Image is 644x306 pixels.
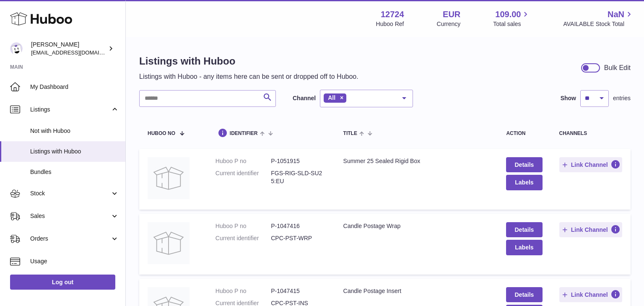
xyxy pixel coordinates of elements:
[30,148,119,156] span: Listings with Huboo
[271,234,326,242] dd: CPC-PST-WRP
[559,131,623,136] div: channels
[30,189,110,197] span: Stock
[495,9,521,20] span: 109.00
[216,287,271,295] dt: Huboo P no
[216,222,271,230] dt: Huboo P no
[381,9,404,20] strong: 12724
[216,169,271,185] dt: Current identifier
[148,222,190,264] img: Candle Postage Wrap
[571,226,608,233] span: Link Channel
[493,20,530,28] span: Total sales
[31,49,123,56] span: [EMAIL_ADDRESS][DOMAIN_NAME]
[271,222,326,230] dd: P-1047416
[30,168,119,176] span: Bundles
[139,72,358,81] p: Listings with Huboo - any items here can be sent or dropped off to Huboo.
[506,287,542,302] a: Details
[493,9,530,28] a: 109.00 Total sales
[148,157,190,199] img: Summer 25 Sealed Rigid Box
[343,131,357,136] span: title
[139,54,358,68] h1: Listings with Huboo
[31,41,106,57] div: [PERSON_NAME]
[571,161,608,169] span: Link Channel
[506,131,542,136] div: action
[506,157,542,172] a: Details
[271,157,326,165] dd: P-1051915
[437,20,461,28] div: Currency
[30,212,110,220] span: Sales
[271,169,326,185] dd: FGS-RIG-SLD-SU25:EU
[30,127,119,135] span: Not with Huboo
[559,222,623,237] button: Link Channel
[10,42,23,55] img: internalAdmin-12724@internal.huboo.com
[148,131,175,136] span: Huboo no
[216,234,271,242] dt: Current identifier
[443,9,460,20] strong: EUR
[506,222,542,237] a: Details
[30,235,110,243] span: Orders
[216,157,271,165] dt: Huboo P no
[376,20,404,28] div: Huboo Ref
[563,9,634,28] a: NaN AVAILABLE Stock Total
[613,94,631,102] span: entries
[343,287,490,295] div: Candle Postage Insert
[604,63,631,73] div: Bulk Edit
[506,240,542,255] button: Labels
[271,287,326,295] dd: P-1047415
[559,157,623,172] button: Link Channel
[343,222,490,230] div: Candle Postage Wrap
[571,291,608,298] span: Link Channel
[561,94,576,102] label: Show
[559,287,623,302] button: Link Channel
[10,275,115,290] a: Log out
[230,131,258,136] span: identifier
[506,175,542,190] button: Labels
[608,9,624,20] span: NaN
[293,94,316,102] label: Channel
[30,257,119,265] span: Usage
[328,94,335,101] span: All
[30,83,119,91] span: My Dashboard
[563,20,634,28] span: AVAILABLE Stock Total
[30,106,110,114] span: Listings
[343,157,490,165] div: Summer 25 Sealed Rigid Box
